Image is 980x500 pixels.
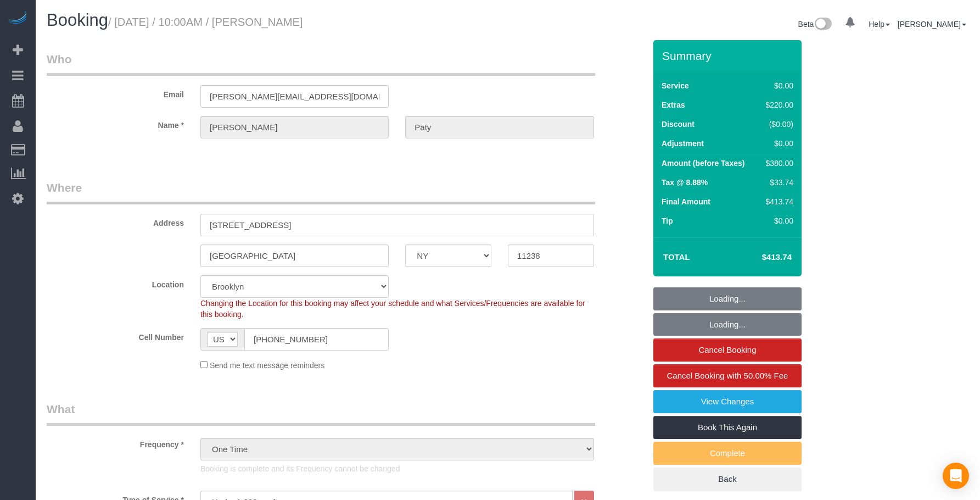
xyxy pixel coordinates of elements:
legend: What [47,401,595,426]
small: / [DATE] / 10:00AM / [PERSON_NAME] [108,16,303,28]
label: Tax @ 8.88% [662,177,708,188]
a: [PERSON_NAME] [898,20,966,29]
div: $0.00 [761,80,793,91]
input: City [200,245,389,267]
strong: Total [663,252,690,262]
span: Changing the Location for this booking may affect your schedule and what Services/Frequencies are... [200,299,585,319]
span: Booking [47,10,108,30]
div: Open Intercom Messenger [943,463,969,489]
input: Last Name [405,116,593,138]
label: Frequency * [38,435,192,450]
label: Name * [38,116,192,131]
div: $413.74 [761,196,793,207]
label: Final Amount [662,196,710,207]
label: Extras [662,99,685,110]
p: Booking is complete and its Frequency cannot be changed [200,463,594,474]
legend: Who [47,51,595,76]
label: Tip [662,215,673,226]
span: Send me text message reminders [210,361,324,370]
a: Book This Again [653,416,802,439]
a: Back [653,468,802,491]
input: Email [200,85,389,108]
label: Location [38,275,192,290]
div: $33.74 [761,177,793,188]
span: Cancel Booking with 50.00% Fee [667,371,788,380]
label: Amount (before Taxes) [662,158,744,169]
div: ($0.00) [761,119,793,130]
a: Cancel Booking with 50.00% Fee [653,364,802,387]
img: New interface [814,18,832,32]
img: Automaid Logo [7,11,29,26]
label: Address [38,214,192,229]
a: View Changes [653,390,802,413]
a: Beta [798,20,832,29]
input: Zip Code [508,245,594,267]
label: Adjustment [662,138,704,149]
input: First Name [200,116,389,138]
input: Cell Number [244,328,389,351]
label: Email [38,85,192,100]
div: $0.00 [761,215,793,226]
label: Cell Number [38,328,192,343]
label: Service [662,80,689,91]
h4: $413.74 [729,253,792,262]
div: $0.00 [761,138,793,149]
label: Discount [662,119,695,130]
legend: Where [47,180,595,204]
div: $220.00 [761,99,793,110]
div: $380.00 [761,158,793,169]
h3: Summary [662,49,796,62]
a: Cancel Booking [653,338,802,362]
a: Help [869,20,890,29]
